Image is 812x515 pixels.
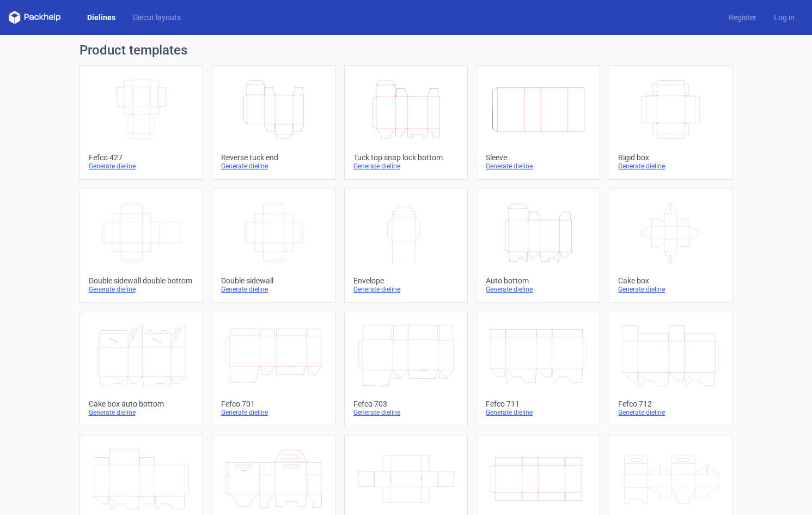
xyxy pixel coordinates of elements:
[89,276,194,285] div: Double sidewall double bottom
[89,153,194,162] div: Fefco 427
[618,285,723,294] div: Generate dieline
[89,285,194,294] div: Generate dieline
[80,44,733,57] h1: Product templates
[618,153,723,162] div: Rigid box
[212,65,335,180] a: Reverse tuck endGenerate dieline
[353,285,459,294] div: Generate dieline
[221,399,326,408] div: Fefco 701
[477,189,600,303] a: Auto bottomGenerate dieline
[221,408,326,417] div: Generate dieline
[353,153,459,162] div: Tuck top snap lock bottom
[212,189,335,303] a: Double sidewallGenerate dieline
[486,276,591,285] div: Auto bottom
[486,162,591,171] div: Generate dieline
[221,162,326,171] div: Generate dieline
[486,399,591,408] div: Fefco 711
[353,408,459,417] div: Generate dieline
[344,312,468,426] a: Fefco 703Generate dieline
[720,12,765,23] a: Register
[89,162,194,171] div: Generate dieline
[78,12,124,23] a: Dielines
[221,153,326,162] div: Reverse tuck end
[618,399,723,408] div: Fefco 712
[344,65,468,180] a: Tuck top snap lock bottomGenerate dieline
[221,276,326,285] div: Double sidewall
[486,153,591,162] div: Sleeve
[618,276,723,285] div: Cake box
[486,285,591,294] div: Generate dieline
[618,162,723,171] div: Generate dieline
[477,312,600,426] a: Fefco 711Generate dieline
[477,65,600,180] a: SleeveGenerate dieline
[80,312,203,426] a: Cake box auto bottomGenerate dieline
[486,408,591,417] div: Generate dieline
[353,276,459,285] div: Envelope
[124,12,190,23] a: Diecut layouts
[344,189,468,303] a: EnvelopeGenerate dieline
[221,285,326,294] div: Generate dieline
[618,408,723,417] div: Generate dieline
[80,65,203,180] a: Fefco 427Generate dieline
[89,408,194,417] div: Generate dieline
[353,399,459,408] div: Fefco 703
[609,65,732,180] a: Rigid boxGenerate dieline
[80,189,203,303] a: Double sidewall double bottomGenerate dieline
[609,312,732,426] a: Fefco 712Generate dieline
[89,399,194,408] div: Cake box auto bottom
[212,312,335,426] a: Fefco 701Generate dieline
[609,189,732,303] a: Cake boxGenerate dieline
[353,162,459,171] div: Generate dieline
[765,12,803,23] a: Log in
